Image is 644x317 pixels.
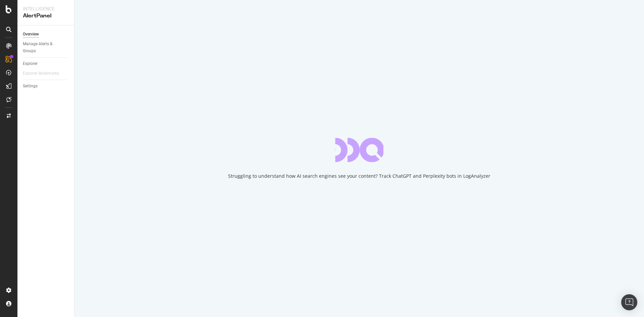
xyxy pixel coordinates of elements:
div: Explorer [23,60,38,67]
a: Explorer Bookmarks [23,70,66,77]
div: AlertPanel [23,12,69,20]
div: Overview [23,31,39,38]
div: animation [335,138,383,162]
div: Manage Alerts & Groups [23,41,63,55]
div: Open Intercom Messenger [621,294,637,310]
div: Struggling to understand how AI search engines see your content? Track ChatGPT and Perplexity bot... [228,173,490,179]
div: Explorer Bookmarks [23,70,59,77]
a: Settings [23,83,69,90]
a: Manage Alerts & Groups [23,41,69,55]
a: Overview [23,31,69,38]
div: Settings [23,83,38,90]
div: Intelligence [23,5,69,12]
a: Explorer [23,60,69,67]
